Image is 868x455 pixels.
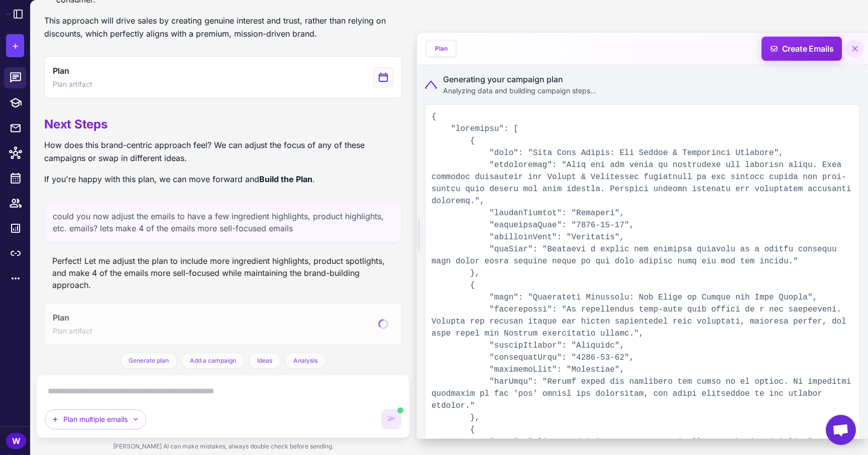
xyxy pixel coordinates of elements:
div: Perfect! Let me adjust the plan to include more ingredient highlights, product spotlights, and ma... [44,251,402,295]
span: Create Emails [758,37,846,61]
h2: Next Steps [44,116,402,132]
button: + [6,34,24,57]
button: Generate plan [120,353,177,369]
svg: {/* Using primary purple for spinner */} [378,319,388,329]
div: Open chat [826,415,856,445]
span: Analysis [293,356,317,365]
div: Generating your campaign plan [443,73,596,85]
button: View generated Plan [44,56,402,98]
strong: Build the Plan [259,174,312,184]
div: [PERSON_NAME] AI can make mistakes, always double check before sending. [36,438,410,455]
div: W [6,433,26,449]
span: Plan [53,65,69,77]
img: Raleon Logo [6,14,10,14]
button: Create Emails [762,37,842,61]
button: Analysis [285,353,326,369]
button: Plan multiple emails [45,409,146,429]
div: could you now adjust the emails to have a few ingredient highlights, product highlights, etc. ema... [44,202,402,243]
span: Add a campaign [190,356,236,365]
button: Add a campaign [181,353,245,369]
button: Ideas [249,353,281,369]
p: How does this brand-centric approach feel? We can adjust the focus of any of these campaigns or s... [44,138,402,165]
span: Generate plan [129,356,169,365]
div: Analyzing data and building campaign steps... [443,85,596,96]
span: Plan artifact [53,326,92,337]
span: AI is generating content. You can still type but cannot send yet. [397,407,403,413]
button: View generated Plan [44,303,402,345]
span: Ideas [257,356,272,365]
p: This approach will drive sales by creating genuine interest and trust, rather than relying on dis... [44,14,402,40]
p: If you're happy with this plan, we can move forward and . [44,173,402,186]
span: Plan [53,312,69,324]
span: Plan artifact [53,79,92,90]
button: AI is generating content. You can keep typing but cannot send until it completes. [381,409,401,429]
span: + [12,38,19,53]
button: Plan [427,41,456,56]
